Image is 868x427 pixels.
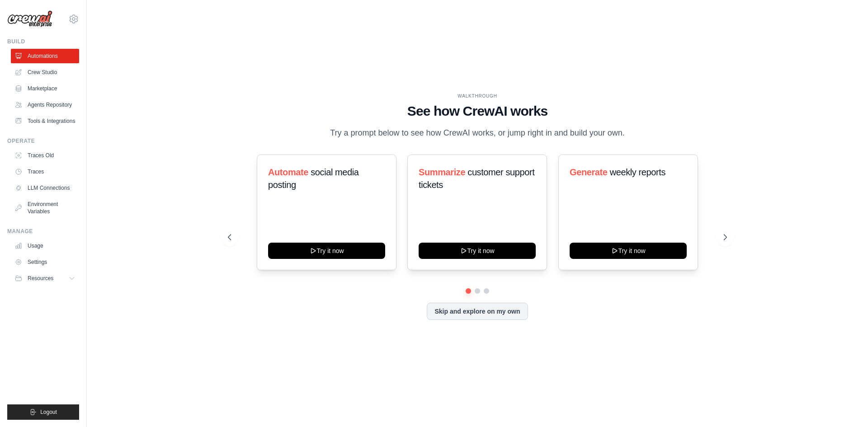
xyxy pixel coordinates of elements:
span: Logout [40,408,57,416]
button: Try it now [419,243,536,259]
span: Automate [268,167,308,177]
span: Summarize [419,167,465,177]
span: weekly reports [609,167,665,177]
img: Logo [7,10,52,28]
a: Usage [11,239,79,253]
a: Traces Old [11,148,79,163]
a: Environment Variables [11,197,79,219]
a: LLM Connections [11,181,79,195]
button: Try it now [268,243,385,259]
button: Logout [7,404,79,420]
a: Marketplace [11,81,79,96]
p: Try a prompt below to see how CrewAI works, or jump right in and build your own. [325,127,629,140]
span: customer support tickets [419,167,534,190]
a: Settings [11,255,79,269]
button: Try it now [570,243,687,259]
a: Traces [11,164,79,179]
h1: See how CrewAI works [228,103,727,119]
div: WALKTHROUGH [228,93,727,99]
div: Manage [7,228,79,235]
a: Agents Repository [11,98,79,112]
iframe: Chat Widget [823,384,868,427]
a: Crew Studio [11,65,79,80]
span: social media posting [268,167,359,190]
button: Skip and explore on my own [427,303,528,320]
a: Tools & Integrations [11,114,79,128]
span: Generate [570,167,608,177]
div: Build [7,38,79,45]
a: Automations [11,49,79,63]
span: Resources [28,275,53,282]
button: Resources [11,271,79,286]
div: Operate [7,137,79,145]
